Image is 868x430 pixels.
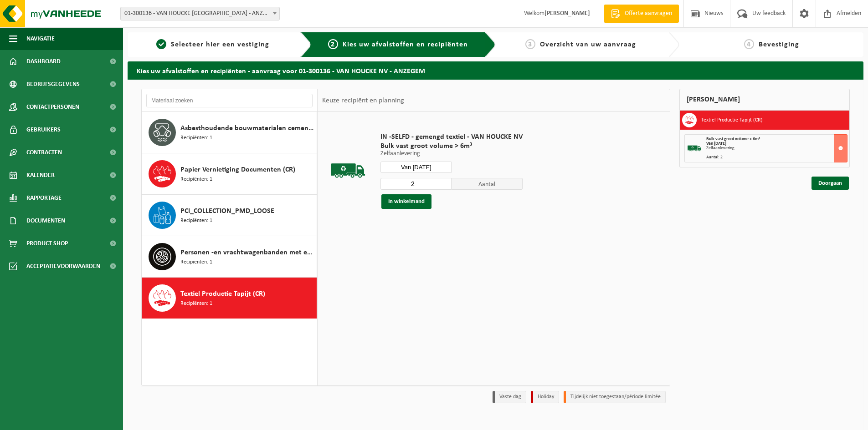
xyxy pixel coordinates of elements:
[525,39,535,49] span: 3
[180,134,212,142] span: Recipiënten: 1
[318,89,409,112] div: Keuze recipiënt en planning
[180,258,212,267] span: Recipiënten: 1
[146,94,313,107] input: Materiaal zoeken
[26,164,55,187] span: Kalender
[26,232,68,255] span: Product Shop
[706,155,847,160] div: Aantal: 2
[452,178,523,190] span: Aantal
[180,299,212,308] span: Recipiënten: 1
[180,123,314,134] span: Asbesthoudende bouwmaterialen cementgebonden (hechtgebonden)
[564,391,666,403] li: Tijdelijk niet toegestaan/période limitée
[380,162,452,173] input: Selecteer datum
[142,153,317,195] button: Papier Vernietiging Documenten (CR) Recipiënten: 1
[604,5,679,23] a: Offerte aanvragen
[701,113,763,127] h3: Textiel Productie Tapijt (CR)
[180,288,265,299] span: Textiel Productie Tapijt (CR)
[180,217,212,225] span: Recipiënten: 1
[142,278,317,319] button: Textiel Productie Tapijt (CR) Recipiënten: 1
[120,7,280,20] span: 01-300136 - VAN HOUCKE NV - ANZEGEM
[156,39,166,49] span: 1
[26,96,79,118] span: Contactpersonen
[540,41,636,48] span: Overzicht van uw aanvraag
[142,195,317,236] button: PCI_COLLECTION_PMD_LOOSE Recipiënten: 1
[744,39,754,49] span: 4
[380,151,523,157] p: Zelfaanlevering
[26,209,65,232] span: Documenten
[343,41,468,48] span: Kies uw afvalstoffen en recipiënten
[171,41,269,48] span: Selecteer hier een vestiging
[381,194,431,209] button: In winkelmand
[812,177,849,190] a: Doorgaan
[26,255,100,278] span: Acceptatievoorwaarden
[679,89,850,111] div: [PERSON_NAME]
[706,137,760,142] span: Bulk vast groot volume > 6m³
[531,391,559,403] li: Holiday
[26,27,55,50] span: Navigatie
[380,132,523,142] span: IN -SELFD - gemengd textiel - VAN HOUCKE NV
[180,206,274,217] span: PCI_COLLECTION_PMD_LOOSE
[380,142,523,151] span: Bulk vast groot volume > 6m³
[180,175,212,184] span: Recipiënten: 1
[180,164,295,175] span: Papier Vernietiging Documenten (CR)
[26,187,62,209] span: Rapportage
[121,7,279,20] span: 01-300136 - VAN HOUCKE NV - ANZEGEM
[142,112,317,153] button: Asbesthoudende bouwmaterialen cementgebonden (hechtgebonden) Recipiënten: 1
[132,39,293,50] a: 1Selecteer hier een vestiging
[706,141,726,146] strong: Van [DATE]
[142,236,317,278] button: Personen -en vrachtwagenbanden met en zonder velg Recipiënten: 1
[622,9,674,18] span: Offerte aanvragen
[759,41,799,48] span: Bevestiging
[493,391,526,403] li: Vaste dag
[26,50,61,73] span: Dashboard
[128,61,863,79] h2: Kies uw afvalstoffen en recipiënten - aanvraag voor 01-300136 - VAN HOUCKE NV - ANZEGEM
[26,141,62,164] span: Contracten
[180,247,314,258] span: Personen -en vrachtwagenbanden met en zonder velg
[706,146,847,151] div: Zelfaanlevering
[544,10,590,17] strong: [PERSON_NAME]
[328,39,338,49] span: 2
[26,73,80,96] span: Bedrijfsgegevens
[26,118,61,141] span: Gebruikers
